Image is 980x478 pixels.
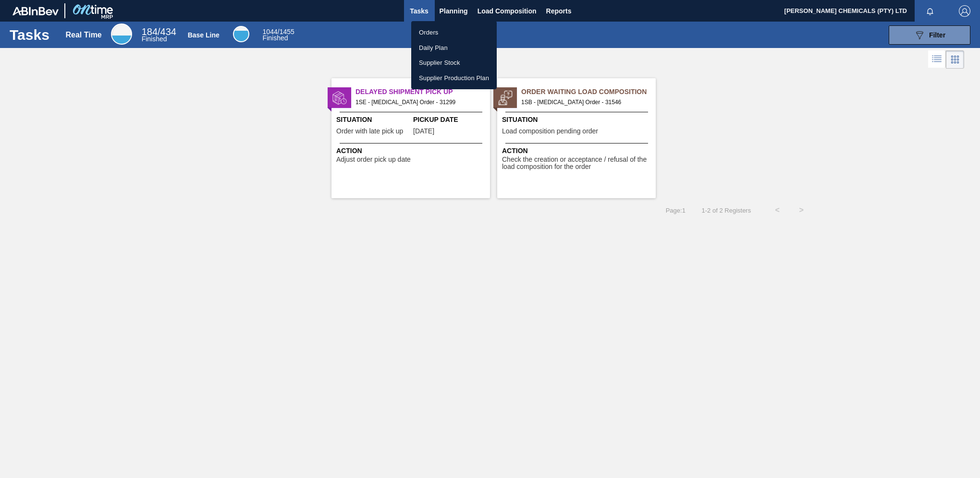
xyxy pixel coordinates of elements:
a: Supplier Stock [411,55,497,71]
a: Supplier Production Plan [411,71,497,86]
a: Orders [411,25,497,40]
a: Daily Plan [411,40,497,56]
